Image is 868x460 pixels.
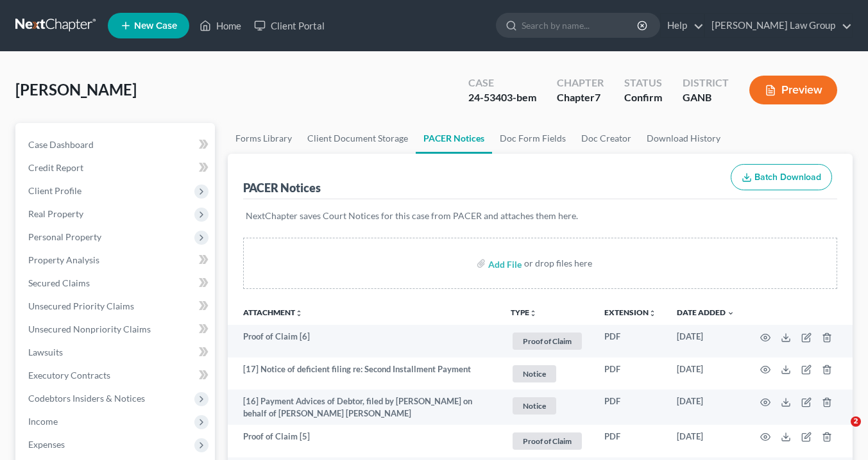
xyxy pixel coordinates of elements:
[300,123,416,154] a: Client Document Storage
[468,76,536,90] div: Case
[134,21,177,31] span: New Case
[28,300,134,311] span: Unsecured Priority Claims
[677,308,735,317] a: Date Added expand_more
[513,432,582,450] span: Proof of Claim
[511,363,584,384] a: Notice
[524,257,592,270] div: or drop files here
[754,172,821,183] span: Batch Download
[511,395,584,416] a: Notice
[624,76,662,90] div: Status
[243,308,303,317] a: Attachmentunfold_more
[683,90,729,105] div: GANB
[639,123,728,154] a: Download History
[28,208,83,219] span: Real Property
[28,254,99,265] span: Property Analysis
[513,397,556,415] span: Notice
[28,324,151,334] span: Unsecured Nonpriority Claims
[193,14,248,37] a: Home
[574,123,639,154] a: Doc Creator
[513,365,556,382] span: Notice
[667,425,745,457] td: [DATE]
[28,439,65,450] span: Expenses
[18,249,215,272] a: Property Analysis
[683,76,729,90] div: District
[18,295,215,318] a: Unsecured Priority Claims
[15,80,137,99] span: [PERSON_NAME]
[511,431,584,452] a: Proof of Claim
[28,370,110,381] span: Executory Contracts
[228,357,500,390] td: [17] Notice of deficient filing re: Second Installment Payment
[228,325,500,357] td: Proof of Claim [6]
[28,139,94,150] span: Case Dashboard
[243,180,321,195] div: PACER Notices
[604,308,656,317] a: Extensionunfold_more
[661,14,704,37] a: Help
[18,272,215,295] a: Secured Claims
[28,393,145,404] span: Codebtors Insiders & Notices
[595,91,600,103] span: 7
[228,390,500,425] td: [16] Payment Advices of Debtor, filed by [PERSON_NAME] on behalf of [PERSON_NAME] [PERSON_NAME]
[824,416,855,447] iframe: Intercom live chat
[18,156,215,179] a: Credit Report
[649,309,656,317] i: unfold_more
[513,333,582,350] span: Proof of Claim
[557,90,604,105] div: Chapter
[18,341,215,364] a: Lawsuits
[295,309,303,317] i: unfold_more
[667,325,745,357] td: [DATE]
[246,209,835,222] p: NextChapter saves Court Notices for this case from PACER and attaches them here.
[511,309,537,317] button: TYPEunfold_more
[557,76,604,90] div: Chapter
[731,164,832,191] button: Batch Download
[18,364,215,387] a: Executory Contracts
[28,185,81,196] span: Client Profile
[667,390,745,425] td: [DATE]
[522,13,639,37] input: Search by name...
[727,309,735,317] i: expand_more
[28,231,101,242] span: Personal Property
[228,123,300,154] a: Forms Library
[667,357,745,390] td: [DATE]
[851,416,861,427] span: 2
[594,357,667,390] td: PDF
[492,123,574,154] a: Doc Form Fields
[28,162,83,173] span: Credit Report
[248,14,331,37] a: Client Portal
[228,425,500,457] td: Proof of Claim [5]
[18,133,215,156] a: Case Dashboard
[416,123,492,154] a: PACER Notices
[594,390,667,425] td: PDF
[594,325,667,357] td: PDF
[705,14,852,37] a: [PERSON_NAME] Law Group
[529,309,537,317] i: unfold_more
[28,347,63,357] span: Lawsuits
[749,76,837,104] button: Preview
[18,318,215,341] a: Unsecured Nonpriority Claims
[28,277,90,288] span: Secured Claims
[28,416,58,427] span: Income
[468,90,536,105] div: 24-53403-bem
[511,331,584,352] a: Proof of Claim
[624,90,662,105] div: Confirm
[594,425,667,457] td: PDF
